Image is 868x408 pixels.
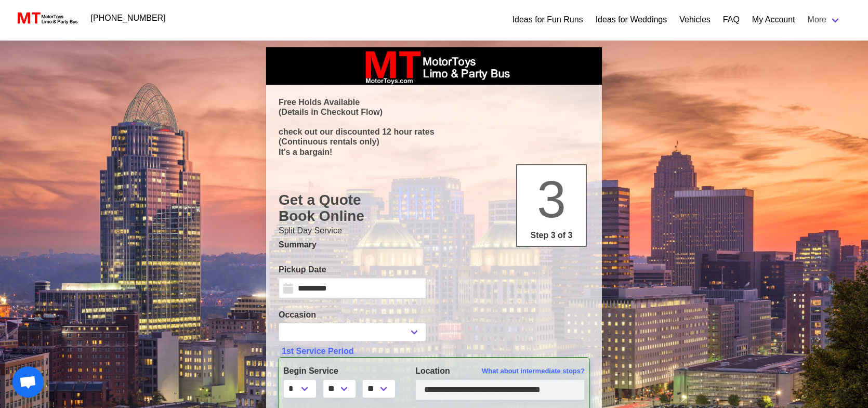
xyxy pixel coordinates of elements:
p: Step 3 of 3 [521,229,582,242]
div: Open chat [12,366,44,398]
p: Summary [279,239,589,251]
label: Begin Service [283,365,400,377]
p: check out our discounted 12 hour rates [279,127,589,137]
a: FAQ [723,14,740,26]
span: Location [415,366,450,375]
a: Ideas for Fun Runs [512,14,583,26]
a: [PHONE_NUMBER] [85,8,172,29]
img: MotorToys Logo [15,11,78,25]
a: Ideas for Weddings [596,14,667,26]
img: box_logo_brand.jpeg [356,47,512,85]
a: My Account [752,14,795,26]
p: (Details in Checkout Flow) [279,107,589,117]
h1: Get a Quote Book Online [279,192,589,225]
span: 3 [537,170,566,228]
a: Vehicles [679,14,711,26]
label: Occasion [279,309,426,321]
p: (Continuous rentals only) [279,137,589,147]
label: Pickup Date [279,264,426,276]
a: More [801,9,847,30]
p: Split Day Service [279,225,589,237]
span: What about intermediate stops? [482,366,585,376]
p: It's a bargain! [279,147,589,157]
p: Free Holds Available [279,97,589,107]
